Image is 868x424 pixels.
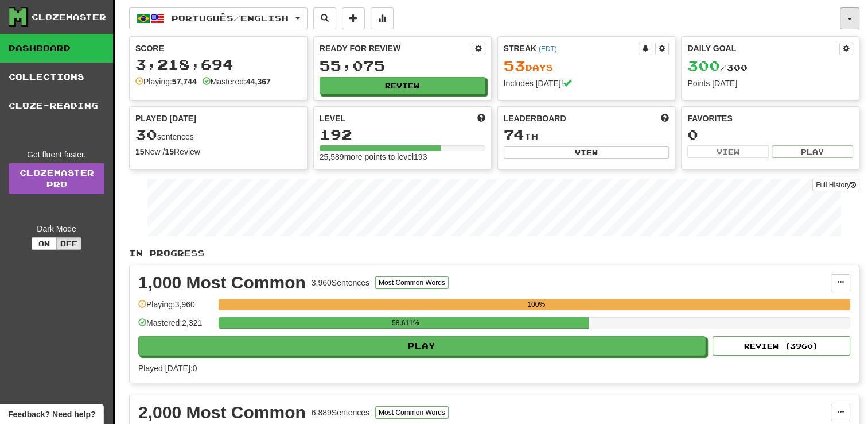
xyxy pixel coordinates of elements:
div: sentences [135,128,301,142]
div: Mastered: [203,76,271,87]
div: 3,960 Sentences [312,277,369,288]
span: Português / English [172,13,289,23]
div: Ready for Review [320,43,472,54]
div: Streak [504,43,639,54]
div: 192 [320,128,485,142]
button: Most Common Words [375,406,449,419]
button: Add sentence to collection [342,7,365,29]
strong: 44,367 [246,77,271,86]
button: View [687,145,769,158]
button: On [32,237,57,250]
div: 6,889 Sentences [312,407,369,418]
span: This week in points, UTC [661,113,669,124]
button: Search sentences [313,7,336,29]
span: 53 [504,57,526,74]
div: Favorites [687,113,853,124]
strong: 15 [165,147,174,156]
div: Mastered: 2,321 [138,317,213,336]
div: 1,000 Most Common [138,274,306,291]
div: Playing: 3,960 [138,299,213,318]
span: Open feedback widget [8,408,95,420]
span: Played [DATE] [135,113,196,124]
span: Score more points to level up [477,113,485,124]
button: Full History [812,179,859,191]
button: More stats [371,7,394,29]
span: Leaderboard [504,113,566,124]
div: 0 [687,128,853,142]
div: Score [135,43,301,54]
strong: 57,744 [172,77,197,86]
div: 58.611% [222,317,589,329]
div: Daily Goal [687,43,839,55]
div: Get fluent faster. [9,149,104,160]
div: New / Review [135,146,301,157]
button: Play [772,145,853,158]
span: 300 [687,57,720,74]
button: Most Common Words [375,276,449,289]
div: Clozemaster [32,11,106,23]
button: Review [320,77,485,94]
span: Played [DATE]: 0 [138,364,197,373]
a: ClozemasterPro [9,163,104,194]
div: Dark Mode [9,223,104,234]
div: 3,218,694 [135,57,301,72]
span: 74 [504,126,524,142]
button: Off [56,237,81,250]
button: Português/English [129,7,308,29]
div: Includes [DATE]! [504,78,670,89]
div: th [504,128,670,142]
strong: 15 [135,147,145,156]
div: 100% [222,299,850,310]
span: 30 [135,126,157,142]
div: 55,075 [320,59,485,73]
div: 2,000 Most Common [138,404,306,421]
p: In Progress [129,248,859,259]
div: Points [DATE] [687,78,853,89]
div: Day s [504,59,670,74]
span: / 300 [687,63,748,72]
div: 25,589 more points to level 193 [320,151,485,163]
button: Play [138,336,706,356]
span: Level [320,113,345,124]
a: (EDT) [539,45,557,53]
button: View [504,146,670,159]
div: Playing: [135,76,197,87]
button: Review (3960) [713,336,850,356]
